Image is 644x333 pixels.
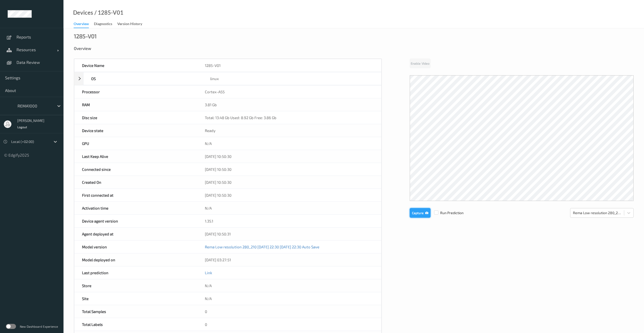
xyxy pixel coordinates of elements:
[117,21,142,28] div: Version History
[84,72,203,85] div: OS
[197,279,381,292] div: N/A
[74,72,382,85] div: OSlinux
[205,245,319,249] a: Rema Low resolution 280_210 [DATE] 22:30 [DATE] 22:30 Auto Save
[203,72,381,85] div: linux
[197,318,381,331] div: 0
[410,208,431,218] button: Capture
[74,266,197,279] div: Last prediction
[74,59,197,72] div: Device Name
[197,189,381,201] div: [DATE] 10:50:30
[197,292,381,305] div: N/A
[74,240,197,253] div: Model version
[74,202,197,214] div: Activation time
[197,150,381,163] div: [DATE] 10:50:30
[197,163,381,176] div: [DATE] 10:50:30
[197,202,381,214] div: N/A
[93,10,123,15] div: / 1285-V01
[197,111,381,124] div: Total: 13.48 Gb Used: 8.92 Gb Free: 3.86 Gb
[74,305,197,318] div: Total Samples
[74,85,197,98] div: Processor
[197,305,381,318] div: 0
[431,210,464,215] span: Run Prediction
[117,21,147,28] a: Version History
[197,85,381,98] div: Cortex-A55
[74,150,197,163] div: Last Keep Alive
[74,98,197,111] div: RAM
[74,228,197,240] div: Agent deployed at
[74,33,97,39] div: 1285-V01
[410,59,431,68] button: Enable Video
[197,137,381,150] div: N/A
[74,137,197,150] div: GPU
[197,98,381,111] div: 3.81 Gb
[74,279,197,292] div: Store
[74,318,197,331] div: Total Labels
[74,292,197,305] div: Site
[74,46,634,51] div: Overview
[197,124,381,137] div: Ready
[74,21,94,28] a: Overview
[197,228,381,240] div: [DATE] 10:50:31
[74,124,197,137] div: Device state
[94,21,112,28] div: Diagnostics
[74,111,197,124] div: Disc size
[74,215,197,227] div: Device agent version
[74,21,89,28] div: Overview
[74,189,197,201] div: First connected at
[74,163,197,176] div: Connected since
[74,253,197,266] div: Model deployed on
[197,215,381,227] div: 1.35.1
[94,21,117,28] a: Diagnostics
[74,176,197,189] div: Created On
[197,59,381,72] div: 1285-V01
[197,176,381,189] div: [DATE] 10:50:30
[73,10,93,15] a: Devices
[205,270,212,275] a: Link
[197,253,381,266] div: [DATE] 03:27:51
